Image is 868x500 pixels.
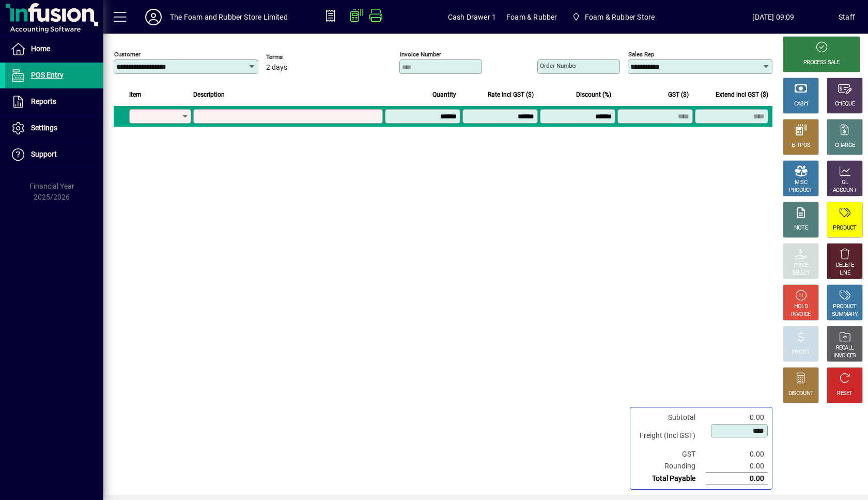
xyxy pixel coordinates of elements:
[634,460,706,473] td: Rounding
[400,51,441,58] mat-label: Invoice number
[792,349,810,356] div: PROFIT
[31,97,56,105] span: Reports
[833,224,856,232] div: PRODUCT
[628,51,654,58] mat-label: Sales rep
[266,64,287,72] span: 2 days
[668,89,689,100] span: GST ($)
[836,262,854,269] div: DELETE
[585,9,655,25] span: Foam & Rubber Store
[794,303,808,311] div: HOLD
[266,54,328,60] span: Terms
[567,8,659,26] span: Foam & Rubber Store
[788,390,813,398] div: DISCOUNT
[5,115,103,141] a: Settings
[506,9,557,25] span: Foam & Rubber
[31,124,57,132] span: Settings
[835,100,855,108] div: CHEQUE
[114,51,141,58] mat-label: Customer
[432,89,456,100] span: Quantity
[576,89,611,100] span: Discount (%)
[708,9,839,25] span: [DATE] 09:09
[833,303,856,311] div: PRODUCT
[706,448,768,460] td: 0.00
[634,448,706,460] td: GST
[193,89,225,100] span: Description
[795,179,807,187] div: MISC
[837,390,853,398] div: RESET
[836,344,854,352] div: RECALL
[137,8,170,26] button: Profile
[835,142,855,149] div: CHARGE
[832,311,858,319] div: SUMMARY
[794,100,808,108] div: CASH
[448,9,496,25] span: Cash Drawer 1
[31,44,50,53] span: Home
[706,460,768,473] td: 0.00
[634,423,706,448] td: Freight (Incl GST)
[5,89,103,115] a: Reports
[792,269,810,277] div: SELECT
[540,62,577,69] mat-label: Order number
[170,9,288,25] div: The Foam and Rubber Store Limited
[833,352,856,360] div: INVOICES
[789,187,812,194] div: PRODUCT
[803,59,840,67] div: PROCESS SALE
[31,71,64,79] span: POS Entry
[833,187,857,194] div: ACCOUNT
[839,9,855,25] div: Staff
[791,311,810,319] div: INVOICE
[716,89,768,100] span: Extend incl GST ($)
[5,142,103,168] a: Support
[794,262,808,269] div: PRICE
[634,473,706,485] td: Total Payable
[706,412,768,423] td: 0.00
[842,179,848,187] div: GL
[31,150,57,158] span: Support
[706,473,768,485] td: 0.00
[634,412,706,423] td: Subtotal
[129,89,142,100] span: Item
[5,36,103,62] a: Home
[488,89,534,100] span: Rate incl GST ($)
[840,269,850,277] div: LINE
[794,224,808,232] div: NOTE
[792,142,811,149] div: EFTPOS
